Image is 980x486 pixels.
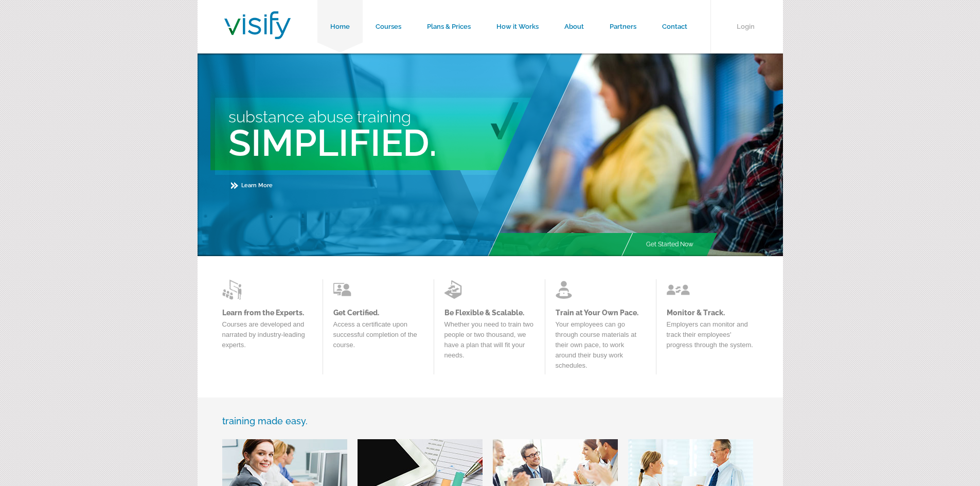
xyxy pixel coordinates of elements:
a: Learn from the Experts. [222,309,312,317]
a: Learn More [231,182,273,189]
a: Train at Your Own Pace. [556,309,646,317]
p: Access a certificate upon successful completion of the course. [333,319,423,355]
a: Get Certified. [333,309,423,317]
h3: Substance Abuse Training [228,107,585,126]
p: Courses are developed and narrated by industry-leading experts. [222,319,312,355]
h3: training made easy. [222,416,758,426]
img: Learn from the Experts [667,279,690,300]
p: Whether you need to train two people or two thousand, we have a plan that will fit your needs. [444,319,534,366]
img: Main Image [487,53,783,256]
img: Learn from the Experts [556,279,579,300]
img: Visify Training [224,11,291,39]
img: Learn from the Experts [333,279,357,300]
p: Employers can monitor and track their employees' progress through the system. [667,319,757,355]
img: Learn from the Experts [444,279,468,300]
img: Learn from the Experts [222,279,245,300]
a: Monitor & Track. [667,309,757,317]
h2: Simplified. [228,121,585,165]
a: Be Flexible & Scalable. [444,309,534,317]
a: Visify Training [224,27,291,42]
p: Your employees can go through course materials at their own pace, to work around their busy work ... [556,319,646,376]
a: Get Started Now [633,233,706,256]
